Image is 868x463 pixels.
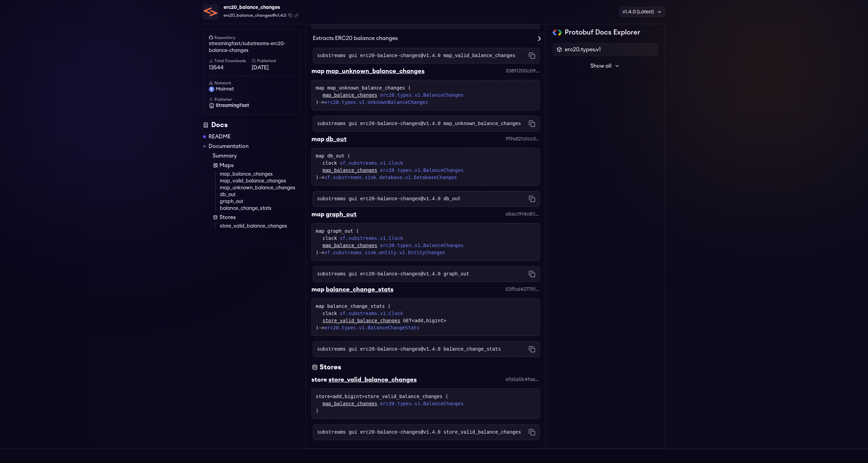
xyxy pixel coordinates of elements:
[220,205,300,212] a: balance_change_stats
[326,285,393,294] div: balance_change_stats
[340,310,403,317] a: sf.substreams.v1.Clock
[213,213,300,221] a: Stores
[317,195,461,202] code: substreams gui erc20-balance-changes@v1.4.0 db_out
[565,45,601,54] span: erc20.types.v1
[506,376,540,383] div: efa565b4faebf636e8c40d8dbf81a012f4919a58
[590,62,612,70] span: Show all
[209,86,294,93] a: mainnet
[323,92,377,99] a: map_balance_changes
[220,223,300,230] a: store_valid_balance_changes
[317,52,516,59] code: substreams gui erc20-balance-changes@v1.4.0 map_valid_balance_changes
[203,5,218,19] img: Package Logo
[319,325,419,330] span: ->
[529,120,535,127] button: Copy command to clipboard
[224,3,298,12] div: erc20_balance_changes
[288,13,292,17] button: Copy package name and version
[216,102,249,109] span: StreamingFast
[213,215,218,220] img: Store icon
[319,99,428,105] span: ->
[203,120,300,130] div: Docs
[323,310,535,317] div: clock
[220,171,300,178] a: map_balance_changes
[209,142,249,150] a: Documentation
[316,228,535,256] div: map graph_out ( )
[340,160,403,167] a: sf.substreams.v1.Clock
[220,198,300,205] a: graph_out
[317,271,469,277] code: substreams gui erc20-balance-changes@v1.4.0 graph_out
[209,40,294,54] a: streamingfast/substreams-erc20-balance-changes
[326,209,357,219] div: graph_out
[323,235,535,242] div: clock
[506,286,540,293] div: 03ffc6427701bfdc224592e3df616ca85cd9e582
[529,271,535,277] button: Copy command to clipboard
[294,13,298,17] button: Copy .spkg link to clipboard
[252,64,294,72] span: [DATE]
[380,400,464,407] a: erc20.types.v1.BalanceChanges
[326,66,425,76] div: map_unknown_balance_changes
[324,250,445,255] a: sf.substreams.sink.entity.v1.EntityChanges
[311,134,324,144] div: map
[319,175,457,180] span: ->
[316,393,535,414] div: store store_valid_balance_changes ( )
[209,86,214,92] img: mainnet
[252,58,294,64] h6: Published
[209,102,294,109] a: StreamingFast
[220,191,300,198] a: db_out
[323,160,535,167] div: clock
[213,161,300,169] a: Maps
[380,242,464,249] a: erc20.types.v1.BalanceChanges
[323,317,535,324] div: GET<add,bigint>
[319,250,445,255] span: ->
[324,99,428,105] a: erc20.types.v1.UnknownBalanceChanges
[552,30,562,35] img: Protobuf
[216,86,234,93] span: mainnet
[224,12,286,18] span: erc20_balance_changes@v1.4.0
[323,167,377,174] a: map_balance_changes
[311,375,327,384] div: store
[506,68,540,74] div: 33891200c098a0ad3d272985ab601b017681e0b6
[380,92,464,99] a: erc20.types.v1.BalanceChanges
[340,235,403,242] a: sf.substreams.v1.Clock
[209,80,294,86] h6: Network
[324,325,419,330] a: erc20.types.v1.BalanceChangeStats
[529,52,535,59] button: Copy command to clipboard
[316,84,535,106] div: map map_unknown_balance_changes ( )
[529,195,535,202] button: Copy command to clipboard
[326,134,347,144] div: db_out
[330,394,365,399] span: <add,bigint>
[506,136,540,142] div: 9f9e821a1cc3e5803d0ad72695a44e57efe34b13
[209,58,252,64] h6: Total Downloads
[313,34,540,42] p: Extracts ERC20 balance changes
[323,317,401,324] a: store_valid_balance_changes
[323,242,377,249] a: map_balance_changes
[329,375,417,384] div: store_valid_balance_changes
[317,346,501,353] code: substreams gui erc20-balance-changes@v1.4.0 balance_change_stats
[324,175,457,180] a: sf.substreams.sink.database.v1.DatabaseChanges
[323,400,377,407] a: map_balance_changes
[317,429,521,436] code: substreams gui erc20-balance-changes@v1.4.0 store_valid_balance_changes
[317,120,521,127] code: substreams gui erc20-balance-changes@v1.4.0 map_unknown_balance_changes
[619,7,665,17] div: v1.4.0 (Latest)
[316,303,535,331] div: map balance_change_stats ( )
[209,97,294,102] h6: Publisher
[506,211,540,218] div: ab6c1914c811d72a549b6f9c3e40d247e9a6ed50
[209,36,213,40] img: github
[380,167,464,174] a: erc20.types.v1.BalanceChanges
[316,152,535,181] div: map db_out ( )
[209,64,252,72] span: 13544
[529,346,535,353] button: Copy command to clipboard
[311,285,324,294] div: map
[311,66,324,76] div: map
[213,163,218,168] img: Map icon
[209,35,294,40] h6: Repository
[209,133,231,141] a: README
[320,363,341,372] div: Stores
[565,28,640,37] h2: Protobuf Docs Explorer
[552,59,658,73] button: Show all
[311,209,324,219] div: map
[311,363,318,372] img: Stores icon
[529,429,535,436] button: Copy command to clipboard
[220,185,300,191] a: map_unknown_balance_changes
[213,152,300,160] a: Summary
[220,178,300,185] a: map_valid_balance_changes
